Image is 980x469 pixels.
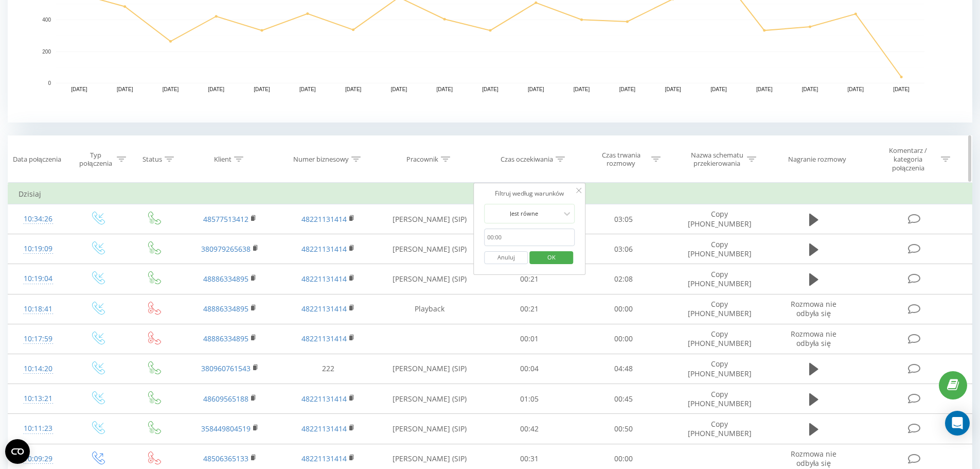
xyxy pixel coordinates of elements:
td: 222 [279,354,377,384]
text: [DATE] [345,86,362,92]
a: 48609565188 [203,394,248,404]
span: Rozmowa nie odbyła się [791,449,836,468]
div: 10:13:21 [19,389,58,409]
td: 03:06 [577,234,671,264]
div: Open Intercom Messenger [945,411,970,436]
div: Numer biznesowy [293,155,349,164]
div: Nagranie rozmowy [788,155,846,164]
div: 10:19:04 [19,269,58,289]
text: [DATE] [391,86,407,92]
td: [PERSON_NAME] (SIP) [377,204,483,234]
td: 02:08 [577,264,671,294]
div: Czas oczekiwania [501,155,553,164]
div: Pracownik [406,155,438,164]
a: 48221131414 [301,304,347,314]
text: [DATE] [710,86,727,92]
text: [DATE] [436,86,453,92]
a: 48886334895 [203,274,248,284]
td: 01:05 [483,384,577,414]
div: Filtruj według warunków [484,188,575,199]
text: [DATE] [163,86,179,92]
td: 00:50 [577,414,671,444]
div: Klient [214,155,231,164]
div: 10:09:29 [19,449,58,469]
td: [PERSON_NAME] (SIP) [377,234,483,264]
a: 48221131414 [301,424,347,433]
td: Copy [PHONE_NUMBER] [670,294,768,324]
div: 10:19:09 [19,239,58,259]
td: Playback [377,294,483,324]
text: [DATE] [254,86,270,92]
td: 00:21 [483,294,577,324]
td: Copy [PHONE_NUMBER] [670,324,768,354]
text: 0 [48,80,51,86]
div: 10:18:41 [19,299,58,319]
text: [DATE] [208,86,225,92]
span: OK [537,249,566,265]
span: Rozmowa nie odbyła się [791,329,836,348]
td: 04:48 [577,354,671,384]
input: 00:00 [484,229,575,247]
text: [DATE] [71,86,87,92]
a: 48577513412 [203,214,248,224]
td: 00:00 [577,294,671,324]
td: Copy [PHONE_NUMBER] [670,264,768,294]
td: 00:00 [577,324,671,354]
text: [DATE] [299,86,316,92]
span: Rozmowa nie odbyła się [791,299,836,318]
text: 400 [42,17,51,23]
text: [DATE] [848,86,864,92]
text: [DATE] [893,86,910,92]
a: 380960761543 [201,363,251,373]
div: Czas trwania rozmowy [594,151,649,168]
a: 358449804519 [201,424,251,433]
a: 48886334895 [203,334,248,343]
text: [DATE] [665,86,681,92]
td: Copy [PHONE_NUMBER] [670,414,768,444]
a: 48886334895 [203,304,248,314]
td: 00:45 [577,384,671,414]
td: Copy [PHONE_NUMBER] [670,384,768,414]
text: [DATE] [528,86,544,92]
td: [PERSON_NAME] (SIP) [377,264,483,294]
div: 10:14:20 [19,359,58,379]
button: Open CMP widget [5,439,30,464]
a: 48506365133 [203,454,248,463]
a: 48221131414 [301,334,347,343]
div: Nazwa schematu przekierowania [689,151,744,168]
text: [DATE] [619,86,636,92]
a: 48221131414 [301,244,347,254]
text: [DATE] [574,86,590,92]
a: 48221131414 [301,274,347,284]
td: Copy [PHONE_NUMBER] [670,234,768,264]
button: OK [529,251,573,264]
td: [PERSON_NAME] (SIP) [377,354,483,384]
td: 00:42 [483,414,577,444]
td: 00:04 [483,354,577,384]
text: [DATE] [482,86,498,92]
td: 00:21 [483,264,577,294]
div: Typ połączenia [77,151,114,168]
div: Data połączenia [13,155,61,164]
div: Status [142,155,162,164]
td: 03:05 [577,204,671,234]
a: 380979265638 [201,244,251,254]
td: Copy [PHONE_NUMBER] [670,354,768,384]
text: [DATE] [756,86,773,92]
td: 00:01 [483,324,577,354]
div: 10:34:26 [19,209,58,229]
td: Copy [PHONE_NUMBER] [670,204,768,234]
a: 48221131414 [301,214,347,224]
td: [PERSON_NAME] (SIP) [377,414,483,444]
a: 48221131414 [301,394,347,404]
td: Dzisiaj [8,184,972,204]
button: Anuluj [484,251,528,264]
div: 10:17:59 [19,329,58,349]
div: Komentarz / kategoria połączenia [878,146,938,172]
td: [PERSON_NAME] (SIP) [377,384,483,414]
text: [DATE] [802,86,818,92]
text: 200 [42,49,51,55]
div: 10:11:23 [19,419,58,439]
text: [DATE] [117,86,133,92]
a: 48221131414 [301,454,347,463]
